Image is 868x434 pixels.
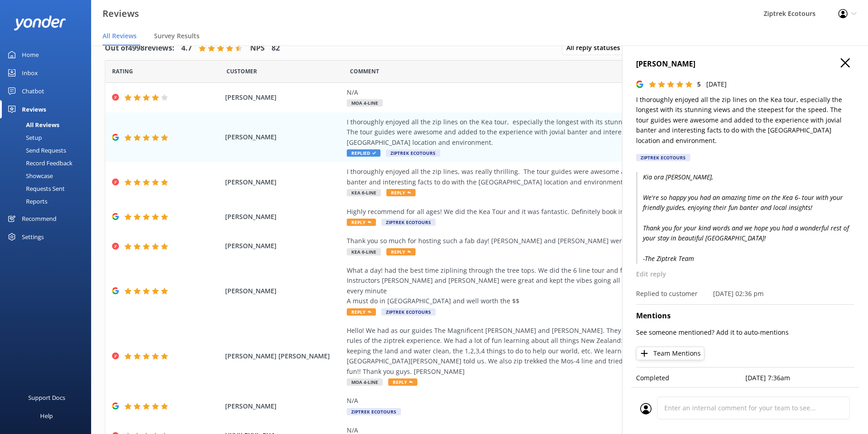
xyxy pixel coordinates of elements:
div: Thank you so much for hosting such a fab day! [PERSON_NAME] and [PERSON_NAME] were awesome and we... [347,236,761,246]
span: All Reviews [103,31,137,41]
div: Chatbot [22,82,44,100]
div: N/A [347,396,761,406]
div: Support Docs [28,388,65,407]
p: Completed [636,373,745,383]
div: N/A [347,87,761,97]
span: Ziptrek Ecotours [381,308,436,316]
h4: NPS [250,42,265,54]
a: Setup [5,131,91,144]
button: Close [841,58,850,68]
span: [PERSON_NAME] [225,401,343,411]
span: Reply [386,189,416,196]
p: [DATE] [706,79,727,89]
h4: Mentions [636,310,854,322]
span: Reply [347,308,376,316]
div: What a day! had the best time ziplining through the tree tops. We did the 6 line tour and felt li... [347,266,761,306]
p: I thoroughly enjoyed all the zip lines on the Kea tour, especially the longest with its stunning ... [636,95,854,146]
h4: 82 [272,42,280,54]
span: Question [350,67,379,76]
span: [PERSON_NAME] [225,286,343,296]
a: All Reviews [5,118,91,131]
p: See someone mentioned? Add it to auto-mentions [636,327,854,337]
div: Requests Sent [5,182,65,195]
div: Inbox [22,64,38,82]
span: [PERSON_NAME] [PERSON_NAME] [225,351,343,361]
p: [DATE] 02:36 pm [713,289,764,299]
div: Settings [22,228,44,246]
img: user_profile.svg [640,403,652,414]
div: Reports [5,195,47,208]
span: [PERSON_NAME] [225,241,343,251]
div: All Reviews [5,118,59,131]
div: Hello! We had as our guides The Magnificent [PERSON_NAME] and [PERSON_NAME]. They were very clear... [347,326,761,377]
span: [PERSON_NAME] [225,177,343,187]
div: Reviews [22,100,46,118]
a: Send Requests [5,144,91,157]
p: Kia ora [PERSON_NAME], We're so happy you had an amazing time on the Kea 6- tour with your friend... [636,172,854,264]
span: Ziptrek Ecotours [386,149,440,157]
button: Team Mentions [636,347,704,360]
span: Kea 6-Line [347,248,381,255]
span: Moa 4-Line [347,378,383,386]
div: I thoroughly enjoyed all the zip lines, was really thrilling. The tour guides were awesome and ad... [347,167,761,187]
div: Setup [5,131,42,144]
span: Reply [347,219,376,226]
span: Reply [386,248,416,255]
span: Survey Results [154,31,200,41]
span: Ziptrek Ecotours [347,408,401,415]
div: Highly recommend for all ages! We did the Kea Tour and it was fantastic. Definitely book in advance. [347,207,761,217]
div: I thoroughly enjoyed all the zip lines on the Kea tour, especially the longest with its stunning ... [347,117,761,148]
h4: 4.7 [181,42,192,54]
span: Replied [347,149,380,157]
span: Kea 6-Line [347,189,381,196]
a: Record Feedback [5,157,91,169]
p: Replied to customer [636,289,698,299]
p: Edit reply [636,269,854,279]
span: [PERSON_NAME] [225,212,343,222]
a: Reports [5,195,91,208]
span: [PERSON_NAME] [225,132,343,142]
div: Recommend [22,209,56,228]
span: Ziptrek Ecotours [381,219,436,226]
a: Requests Sent [5,182,91,195]
div: Send Requests [5,144,66,157]
div: Record Feedback [5,157,72,169]
span: Moa 4-Line [347,99,383,107]
span: 5 [697,80,701,88]
h3: Reviews [103,6,139,21]
div: Home [22,46,39,64]
a: Showcase [5,169,91,182]
div: Ziptrek Ecotours [636,154,690,161]
span: [PERSON_NAME] [225,92,343,102]
div: Showcase [5,169,53,182]
span: Date [112,67,133,76]
span: Date [226,67,257,76]
img: yonder-white-logo.png [14,15,66,31]
h4: [PERSON_NAME] [636,58,854,70]
p: [DATE] 7:36am [745,373,855,383]
span: All reply statuses [566,43,626,53]
h4: Out of 4998 reviews: [105,42,175,54]
div: Help [40,407,53,425]
span: Reply [388,378,417,386]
